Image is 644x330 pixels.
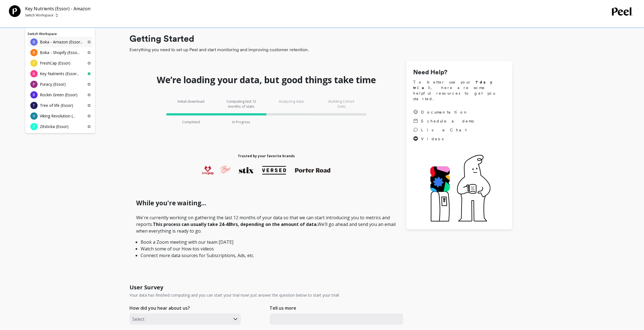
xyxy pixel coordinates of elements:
[421,136,444,142] span: Videos
[129,46,512,53] span: Everything you need to set up Peel and start monitoring and improving customer retention.
[141,252,392,259] li: Connect more data sources for Subscriptions, Ads, etc.
[30,102,38,109] div: T
[232,120,250,124] p: In Progress
[175,99,208,109] p: Initial download
[225,99,258,109] p: Computing last 12 months of stats
[25,5,90,12] p: Key Nutrients (Essor) - Amazon
[28,31,57,36] a: Switch Workspace
[413,68,506,77] h1: Need Help?
[136,214,396,259] p: We're currently working on gathering the last 12 months of your data so that we can start introdu...
[129,284,163,291] h1: User Survey
[30,123,38,130] div: Z
[182,120,200,124] p: Completed
[40,39,83,45] p: Boka - Amazon (Essor...
[275,99,308,109] p: Analyzing data
[30,70,38,77] div: K
[421,109,468,115] span: Documentation
[270,305,297,311] p: Tell us more
[40,113,75,119] p: Viking Revolution (...
[157,74,376,85] h1: We’re loading your data, but good things take time
[421,118,476,124] span: Schedule a demo
[153,221,318,227] strong: This process can usually take 24-48hrs, depending on the amount of data.
[413,109,476,115] a: Documentation
[413,79,506,102] span: To better use your , here are some helpful resources to get you started.
[136,198,396,208] h1: While you're waiting...
[129,32,512,45] h1: Getting Started
[30,112,38,120] div: V
[40,60,70,66] p: FreshCap (Essor)
[40,92,77,98] p: Rockin Green (Essor)
[30,38,38,46] div: B
[56,13,58,18] img: picker
[30,60,38,67] div: F
[141,245,392,252] li: Watch some of our How-tos videos
[325,99,358,109] p: Building Cohort Stats
[421,127,467,133] span: Live Chat
[40,82,66,87] p: Puracy (Essor)
[30,91,38,98] div: R
[25,13,53,18] p: Switch Workspace
[30,81,38,88] div: P
[129,305,190,311] p: How did you hear about us?
[40,71,79,77] p: Key Nutrients (Essor...
[129,292,339,298] p: Your data has finished computing and you can start your trial now! Just answer the question below...
[413,80,497,90] strong: 7 day trial
[40,124,68,129] p: Zitsticka (Essor)
[9,5,21,17] img: Team Profile
[40,50,80,55] p: Boka - Shopify (Esso...
[30,49,38,56] div: B
[413,118,476,124] a: Schedule a demo
[40,103,73,108] p: Tree of life (Essor)
[141,239,392,245] li: Book a Zoom meeting with our team [DATE]
[413,136,476,142] a: Videos
[238,154,295,158] h1: Trusted by your favorite brands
